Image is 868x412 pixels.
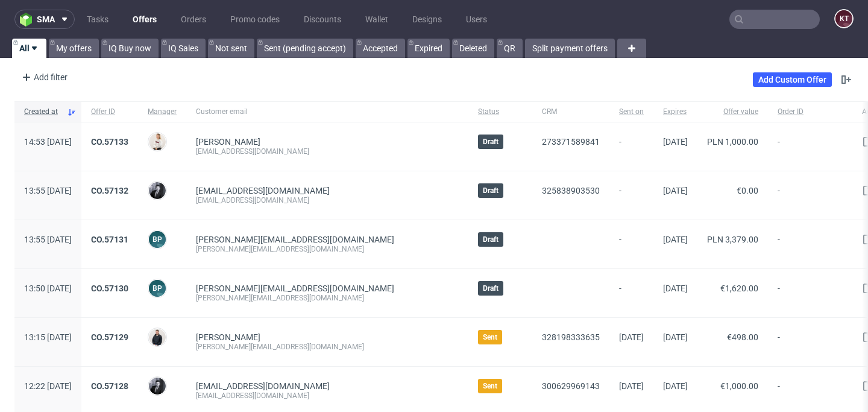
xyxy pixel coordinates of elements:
img: Philippe Dubuy [149,182,166,199]
span: 12:22 [DATE] [24,381,72,391]
a: CO.57130 [91,284,128,293]
a: CO.57128 [91,381,128,391]
span: Offer ID [91,107,128,117]
a: Promo codes [223,10,287,29]
span: Manager [148,107,177,117]
span: Draft [483,235,498,244]
span: [DATE] [663,284,688,293]
span: Offer value [707,107,758,117]
figcaption: KT [835,10,852,27]
a: 273371589841 [542,137,600,147]
a: Not sent [208,39,254,58]
a: Add Custom Offer [753,72,832,87]
a: [PERSON_NAME] [196,332,260,342]
span: [PERSON_NAME][EMAIL_ADDRESS][DOMAIN_NAME] [196,284,394,293]
span: [DATE] [663,235,688,244]
img: Philippe Dubuy [149,378,166,395]
a: CO.57131 [91,235,128,244]
span: Draft [483,137,498,147]
a: Users [459,10,494,29]
div: [EMAIL_ADDRESS][DOMAIN_NAME] [196,147,459,156]
span: - [778,284,843,303]
span: - [778,381,843,401]
span: Draft [483,186,498,195]
a: Accepted [356,39,405,58]
a: 328198333635 [542,332,600,342]
a: All [12,39,46,58]
span: - [778,235,843,254]
button: sma [14,10,75,29]
img: Adrian Margula [149,329,166,346]
a: [PERSON_NAME] [196,137,260,147]
span: [DATE] [663,186,688,195]
span: €1,620.00 [720,284,758,293]
span: - [619,186,644,205]
span: - [619,284,644,303]
span: Draft [483,284,498,293]
div: [PERSON_NAME][EMAIL_ADDRESS][DOMAIN_NAME] [196,244,459,254]
a: QR [497,39,523,58]
img: Mari Fok [149,133,166,150]
figcaption: BP [149,231,166,248]
a: Deleted [452,39,494,58]
span: 13:55 [DATE] [24,235,72,244]
a: IQ Sales [161,39,206,58]
span: [EMAIL_ADDRESS][DOMAIN_NAME] [196,186,330,195]
span: Customer email [196,107,459,117]
span: - [778,186,843,205]
span: sma [37,15,55,24]
span: €498.00 [727,332,758,342]
span: Sent [483,332,497,342]
a: 300629969143 [542,381,600,391]
span: €0.00 [737,186,758,195]
span: Order ID [778,107,843,117]
div: [PERSON_NAME][EMAIL_ADDRESS][DOMAIN_NAME] [196,293,459,303]
div: [PERSON_NAME][EMAIL_ADDRESS][DOMAIN_NAME] [196,342,459,352]
span: [DATE] [619,381,644,391]
div: [EMAIL_ADDRESS][DOMAIN_NAME] [196,195,459,205]
a: IQ Buy now [101,39,159,58]
a: CO.57133 [91,137,128,147]
span: 13:15 [DATE] [24,332,72,342]
a: Orders [174,10,213,29]
a: Offers [125,10,164,29]
figcaption: BP [149,280,166,297]
span: PLN 1,000.00 [707,137,758,147]
span: Sent [483,381,497,391]
a: Expired [407,39,450,58]
a: Designs [405,10,449,29]
div: [EMAIL_ADDRESS][DOMAIN_NAME] [196,391,459,401]
span: - [619,137,644,156]
span: Status [478,107,523,117]
img: logo [20,13,37,27]
span: CRM [542,107,600,117]
span: 13:55 [DATE] [24,186,72,195]
div: Add filter [17,68,70,87]
span: PLN 3,379.00 [707,235,758,244]
span: [EMAIL_ADDRESS][DOMAIN_NAME] [196,381,330,391]
span: €1,000.00 [720,381,758,391]
span: [PERSON_NAME][EMAIL_ADDRESS][DOMAIN_NAME] [196,235,394,244]
span: - [619,235,644,254]
a: Tasks [80,10,116,29]
span: 14:53 [DATE] [24,137,72,147]
span: [DATE] [663,137,688,147]
a: 325838903530 [542,186,600,195]
span: - [778,332,843,352]
span: - [778,137,843,156]
a: CO.57132 [91,186,128,195]
span: Sent on [619,107,644,117]
a: Wallet [358,10,395,29]
a: My offers [49,39,99,58]
span: [DATE] [663,381,688,391]
a: CO.57129 [91,332,128,342]
span: [DATE] [619,332,644,342]
span: 13:50 [DATE] [24,284,72,293]
span: Expires [663,107,688,117]
span: [DATE] [663,332,688,342]
a: Split payment offers [525,39,615,58]
a: Sent (pending accept) [257,39,353,58]
a: Discounts [297,10,348,29]
span: Created at [24,107,62,117]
